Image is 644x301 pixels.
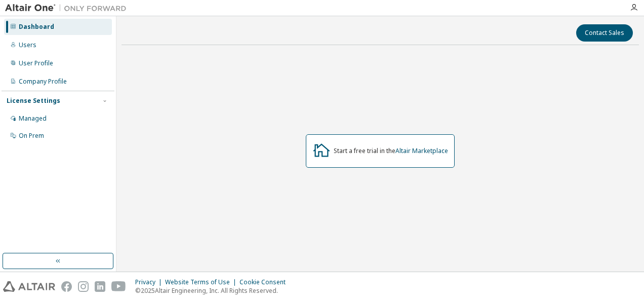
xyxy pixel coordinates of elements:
p: © 2025 Altair Engineering, Inc. All Rights Reserved. [135,286,292,295]
div: Company Profile [19,78,67,86]
div: On Prem [19,132,44,140]
img: instagram.svg [78,281,89,292]
button: Contact Sales [576,24,633,42]
div: Users [19,41,36,49]
div: Website Terms of Use [165,278,239,286]
div: Dashboard [19,23,54,31]
div: Privacy [135,278,165,286]
img: altair_logo.svg [3,281,55,292]
a: Altair Marketplace [395,146,448,155]
div: Cookie Consent [239,278,292,286]
div: User Profile [19,59,53,67]
div: License Settings [7,97,60,105]
img: linkedin.svg [95,281,105,292]
img: facebook.svg [61,281,72,292]
div: Start a free trial in the [334,147,448,155]
img: Altair One [5,3,132,13]
img: youtube.svg [111,281,126,292]
div: Managed [19,115,47,123]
